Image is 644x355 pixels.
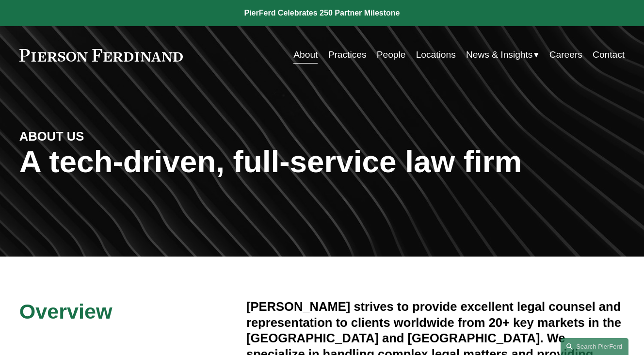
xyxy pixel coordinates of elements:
[328,46,367,64] a: Practices
[19,129,84,143] strong: ABOUT US
[561,338,628,355] a: Search this site
[416,46,456,64] a: Locations
[549,46,582,64] a: Careers
[466,46,539,64] a: folder dropdown
[377,46,406,64] a: People
[19,144,625,179] h1: A tech-driven, full-service law firm
[293,46,318,64] a: About
[19,300,113,323] span: Overview
[593,46,625,64] a: Contact
[466,47,532,64] span: News & Insights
